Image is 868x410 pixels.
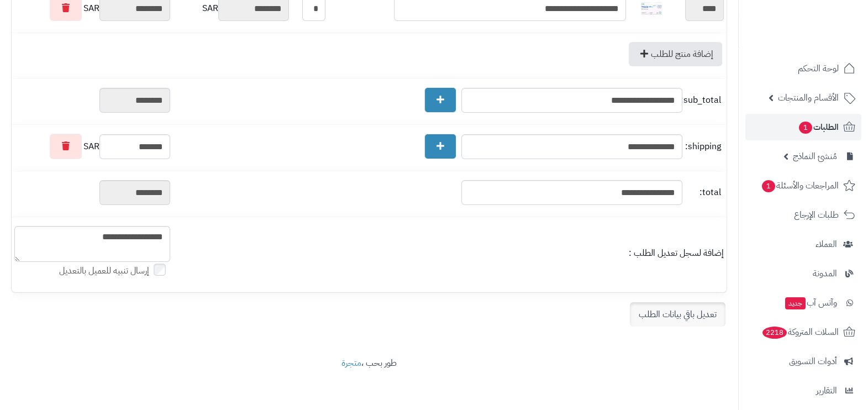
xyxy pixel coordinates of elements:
span: أدوات التسويق [789,354,837,369]
a: متجرة [341,356,361,370]
span: الطلبات [798,119,839,135]
span: shipping: [685,140,721,153]
a: السلات المتروكة2218 [745,319,861,345]
span: العملاء [816,236,837,252]
a: إضافة منتج للطلب [629,42,722,66]
span: المراجعات والأسئلة [761,178,839,193]
img: logo-2.png [793,8,858,31]
a: وآتس آبجديد [745,290,861,316]
a: العملاء [745,231,861,257]
span: المدونة [813,266,837,281]
span: 1 [761,180,776,193]
a: أدوات التسويق [745,348,861,375]
a: طلبات الإرجاع [745,202,861,228]
span: total: [685,186,721,199]
span: 2218 [761,326,788,339]
span: طلبات الإرجاع [794,207,839,223]
a: المراجعات والأسئلة1 [745,172,861,199]
label: إرسال تنبيه للعميل بالتعديل [59,265,170,277]
a: الطلبات1 [745,114,861,140]
div: SAR [14,134,170,159]
span: السلات المتروكة [761,324,839,340]
span: sub_total: [685,94,721,107]
a: تعديل باقي بيانات الطلب [630,302,725,327]
span: جديد [785,297,806,309]
span: الأقسام والمنتجات [778,90,839,106]
input: إرسال تنبيه للعميل بالتعديل [154,264,166,275]
span: وآتس آب [784,295,837,311]
span: التقارير [816,383,837,398]
span: 1 [798,121,813,134]
a: لوحة التحكم [745,55,861,82]
a: المدونة [745,260,861,287]
span: لوحة التحكم [798,61,839,76]
span: مُنشئ النماذج [793,149,837,164]
div: إضافة لسجل تعديل الطلب : [176,247,724,260]
a: التقارير [745,377,861,404]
